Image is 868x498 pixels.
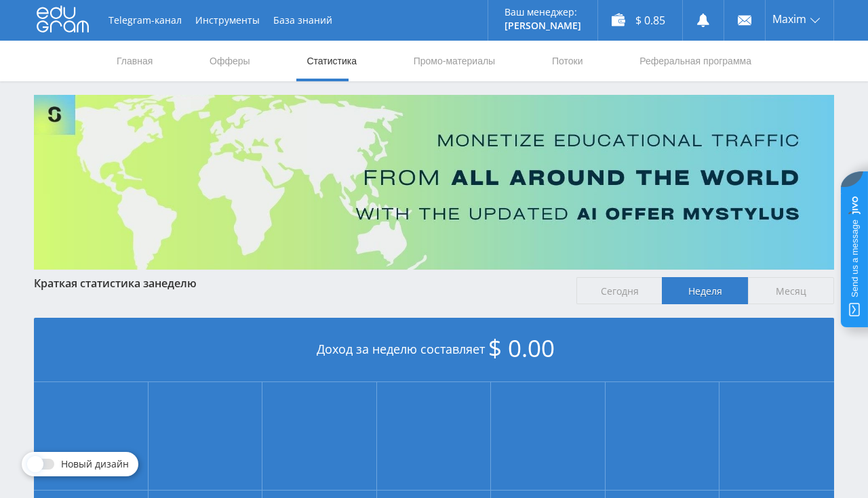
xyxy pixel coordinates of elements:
[34,95,834,270] img: Banner
[155,276,197,291] span: неделю
[412,41,496,81] a: Промо-материалы
[305,41,358,81] a: Статистика
[34,277,563,289] div: Краткая статистика за
[208,41,252,81] a: Офферы
[551,41,585,81] a: Потоки
[638,41,753,81] a: Реферальная программа
[662,277,748,304] span: Неделя
[505,7,581,18] p: Ваш менеджер:
[34,318,834,382] div: Доход за неделю составляет
[505,20,581,31] p: [PERSON_NAME]
[115,41,154,81] a: Главная
[772,14,806,24] span: Maxim
[576,277,663,304] span: Сегодня
[61,459,129,470] span: Новый дизайн
[748,277,834,304] span: Месяц
[488,332,555,364] span: $ 0.00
